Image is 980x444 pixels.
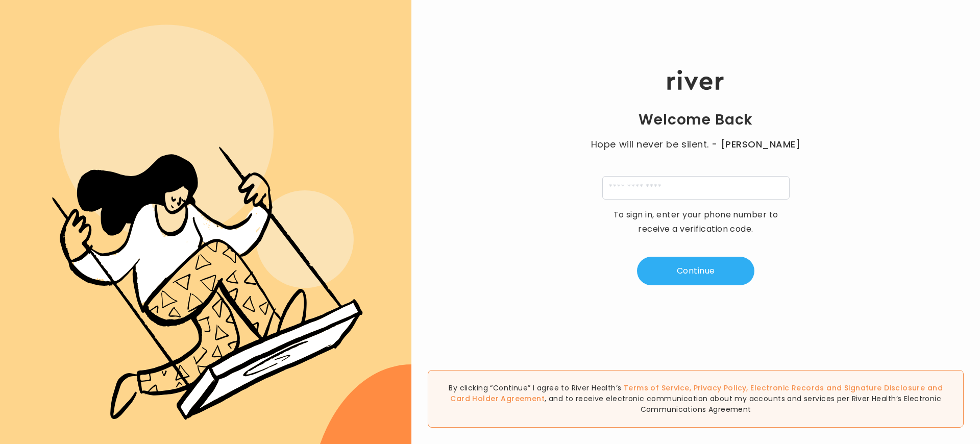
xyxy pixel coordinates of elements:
p: Hope will never be silent. [581,137,811,152]
a: Electronic Records and Signature Disclosure [750,383,925,393]
span: , and to receive electronic communication about my accounts and services per River Health’s Elect... [545,393,941,414]
p: To sign in, enter your phone number to receive a verification code. [606,208,785,236]
div: By clicking “Continue” I agree to River Health’s [428,370,964,428]
button: Continue [637,257,754,285]
span: - [PERSON_NAME] [712,137,800,152]
a: Privacy Policy [694,383,747,393]
a: Terms of Service [624,383,690,393]
a: Card Holder Agreement [450,393,545,404]
h1: Welcome Back [639,111,753,129]
span: , , and [450,383,943,404]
